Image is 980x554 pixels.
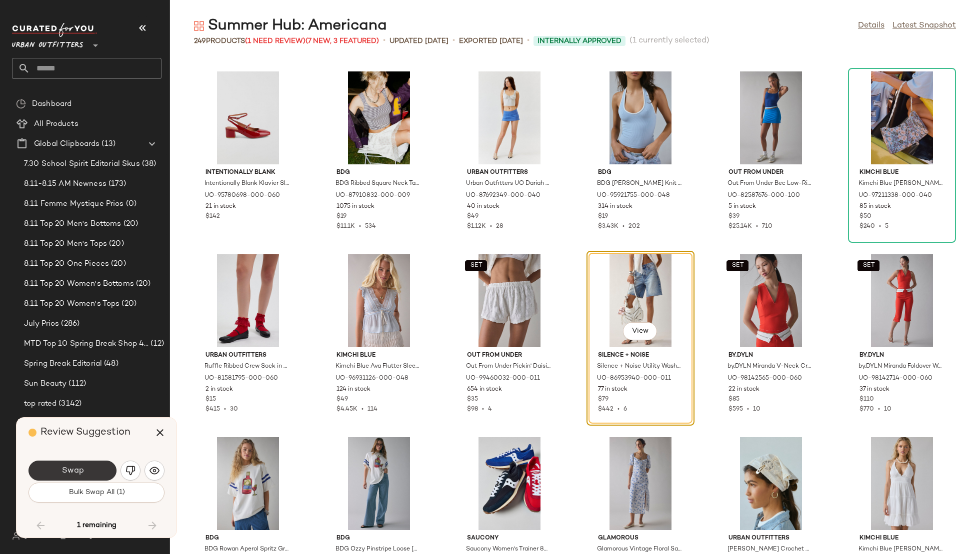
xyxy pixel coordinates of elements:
[728,395,739,404] span: $85
[597,179,682,188] span: BDG [PERSON_NAME] Knit Halter Top in Light Blue, Women's at Urban Outfitters
[355,223,365,230] span: •
[628,223,640,230] span: 202
[34,138,99,150] span: Global Clipboards
[194,36,379,46] div: Products
[56,398,81,410] span: (3142)
[32,98,71,110] span: Dashboard
[466,362,551,371] span: Out From Under Pickin' Daisies [PERSON_NAME] Short in Coconut Milk, Women's at Urban Outfitters
[134,278,151,290] span: (20)
[728,534,813,543] span: Urban Outfitters
[467,534,552,543] span: Saucony
[858,362,943,371] span: by.DYLN Miranda Foldover Waist Capri Pant in Red, Women's at Urban Outfitters
[884,406,891,413] span: 10
[478,406,488,413] span: •
[527,35,529,47] span: •
[859,385,889,394] span: 37 in stock
[598,212,608,221] span: $19
[892,20,956,32] a: Latest Snapshot
[465,260,487,271] button: SET
[859,406,874,413] span: $770
[597,191,670,200] span: UO-95921755-000-048
[753,406,760,413] span: 10
[597,545,682,554] span: Glamorous Vintage Floral Satin Puff Sleeve Milkmaid Midi Dress in Blue Dot Vintage Floral, Women'...
[204,545,289,554] span: BDG Rowan Aperol Spritz Graphic Oversized Tee in Ivory, Women's at Urban Outfitters
[720,437,821,530] img: 97291900_011_b
[336,534,421,543] span: BDG
[720,254,821,347] img: 98142565_060_b
[328,437,429,530] img: 102350675_091_b
[68,489,124,497] span: Bulk Swap All (1)
[858,20,884,32] a: Details
[859,534,944,543] span: Kimchi Blue
[194,37,206,45] span: 249
[859,351,944,360] span: by.DYLN
[858,374,932,383] span: UO-98142714-000-060
[467,385,502,394] span: 654 in stock
[305,37,379,45] span: (7 New, 3 Featured)
[335,374,408,383] span: UO-96931126-000-048
[204,191,280,200] span: UO-95780698-000-060
[205,534,290,543] span: BDG
[459,71,560,164] img: 87692349_040_b
[357,406,367,413] span: •
[743,406,753,413] span: •
[197,71,298,164] img: 95780698_060_m
[874,406,884,413] span: •
[336,395,348,404] span: $49
[598,223,618,230] span: $3.43K
[467,395,478,404] span: $35
[859,395,874,404] span: $110
[726,260,748,271] button: SET
[598,202,632,211] span: 314 in stock
[12,532,20,540] img: svg%3e
[28,483,164,503] button: Bulk Swap All (1)
[77,521,116,530] span: 1 remaining
[24,238,107,250] span: 8.11 Top 20 Men's Tops
[859,168,944,177] span: Kimchi Blue
[336,223,355,230] span: $11.1K
[125,466,135,476] img: svg%3e
[24,218,121,230] span: 8.11 Top 20 Men's Bottoms
[335,191,410,200] span: UO-87910832-000-009
[107,238,124,250] span: (20)
[24,158,140,170] span: 7.30 School Spirit Editorial Skus
[24,318,59,330] span: July Prios
[24,378,66,390] span: Sun Beauty
[205,212,220,221] span: $142
[728,212,739,221] span: $39
[467,168,552,177] span: Urban Outfitters
[470,262,482,269] span: SET
[24,338,148,350] span: MTD Top 10 Spring Break Shop 4.1
[335,545,420,554] span: BDG Ozzy Pinstripe Loose [PERSON_NAME] in Pinstripe, Women's at Urban Outfitters
[598,534,683,543] span: Glamorous
[629,35,709,47] span: (1 currently selected)
[467,212,478,221] span: $49
[728,202,756,211] span: 5 in stock
[24,178,106,190] span: 8.11-8.15 AM Newness
[875,223,885,230] span: •
[598,168,683,177] span: BDG
[106,178,126,190] span: (173)
[24,398,56,410] span: top rated
[34,118,78,130] span: All Products
[205,406,220,413] span: $415
[631,327,648,335] span: View
[205,385,233,394] span: 2 in stock
[205,202,236,211] span: 21 in stock
[731,262,744,269] span: SET
[24,358,102,370] span: Spring Break Editorial
[486,223,496,230] span: •
[859,202,891,211] span: 85 in stock
[727,191,800,200] span: UO-82587676-000-100
[24,278,134,290] span: 8.11 Top 20 Women's Bottoms
[858,545,943,554] span: Kimchi Blue [PERSON_NAME] Open-Back Halter Knee Length Dress in White, Women's at Urban Outfitters
[28,461,116,481] button: Swap
[762,223,772,230] span: 710
[466,545,551,554] span: Saucony Women's Trainer 80 Sneaker in Black/White, Women's at Urban Outfitters
[752,223,762,230] span: •
[24,298,119,310] span: 8.11 Top 20 Women's Tops
[59,318,79,330] span: (286)
[383,35,385,47] span: •
[467,223,486,230] span: $1.12K
[99,138,115,150] span: (13)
